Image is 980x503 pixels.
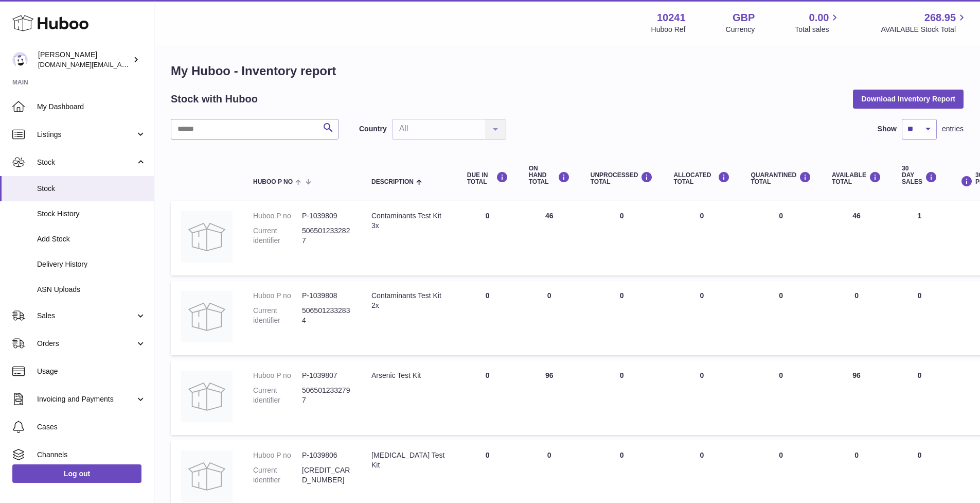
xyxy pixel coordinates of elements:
[673,171,730,185] div: ALLOCATED Total
[37,285,146,294] span: ASN Uploads
[302,450,351,460] dd: P-1039806
[253,306,302,325] dt: Current identifier
[795,25,841,34] span: Total sales
[171,92,258,106] h2: Stock with Huboo
[371,179,414,185] span: Description
[751,171,811,185] div: QUARANTINED Total
[37,339,135,349] span: Orders
[37,259,146,269] span: Delivery History
[733,11,755,25] strong: GBP
[37,450,146,460] span: Channels
[822,201,892,275] td: 46
[663,281,740,355] td: 0
[37,209,146,219] span: Stock History
[519,201,580,275] td: 46
[853,90,964,108] button: Download Inventory Report
[657,11,686,25] strong: 10241
[171,63,964,79] h1: My Huboo - Inventory report
[253,291,302,301] dt: Huboo P no
[726,25,755,34] div: Currency
[37,367,146,376] span: Usage
[181,291,233,342] img: product image
[253,211,302,221] dt: Huboo P no
[181,450,233,502] img: product image
[881,25,968,34] span: AVAILABLE Stock Total
[832,171,881,185] div: AVAILABLE Total
[809,11,829,25] span: 0.00
[457,281,519,355] td: 0
[37,130,135,140] span: Listings
[12,52,28,67] img: londonaquatics.online@gmail.com
[779,451,783,459] span: 0
[529,165,570,186] div: ON HAND Total
[302,465,351,485] dd: [CREDIT_CARD_NUMBER]
[651,25,686,34] div: Huboo Ref
[37,102,146,112] span: My Dashboard
[302,371,351,380] dd: P-1039807
[779,291,783,300] span: 0
[38,60,205,68] span: [DOMAIN_NAME][EMAIL_ADDRESS][DOMAIN_NAME]
[302,306,351,325] dd: 5065012332834
[253,179,293,185] span: Huboo P no
[878,124,897,134] label: Show
[881,11,968,34] a: 268.95 AVAILABLE Stock Total
[519,360,580,435] td: 96
[302,226,351,246] dd: 5065012332827
[371,211,447,231] div: Contaminants Test Kit 3x
[302,211,351,221] dd: P-1039809
[519,281,580,355] td: 0
[663,360,740,435] td: 0
[467,171,508,185] div: DUE IN TOTAL
[892,360,948,435] td: 0
[371,291,447,310] div: Contaminants Test Kit 2x
[795,11,841,34] a: 0.00 Total sales
[253,465,302,485] dt: Current identifier
[253,386,302,405] dt: Current identifier
[37,184,146,194] span: Stock
[580,201,664,275] td: 0
[38,50,131,70] div: [PERSON_NAME]
[892,281,948,355] td: 0
[822,360,892,435] td: 96
[924,11,956,25] span: 268.95
[580,360,664,435] td: 0
[37,311,135,321] span: Sales
[253,371,302,380] dt: Huboo P no
[892,201,948,275] td: 1
[371,450,447,470] div: [MEDICAL_DATA] Test Kit
[822,281,892,355] td: 0
[371,371,447,380] div: Arsenic Test Kit
[580,281,664,355] td: 0
[302,291,351,301] dd: P-1039808
[359,124,387,134] label: Country
[12,464,141,483] a: Log out
[591,171,653,185] div: UNPROCESSED Total
[302,386,351,405] dd: 5065012332797
[779,212,783,220] span: 0
[253,450,302,460] dt: Huboo P no
[779,371,783,379] span: 0
[37,158,135,167] span: Stock
[663,201,740,275] td: 0
[942,124,964,134] span: entries
[253,226,302,246] dt: Current identifier
[457,360,519,435] td: 0
[902,165,937,186] div: 30 DAY SALES
[37,422,146,432] span: Cases
[181,371,233,422] img: product image
[457,201,519,275] td: 0
[37,394,135,404] span: Invoicing and Payments
[37,234,146,244] span: Add Stock
[181,211,233,263] img: product image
